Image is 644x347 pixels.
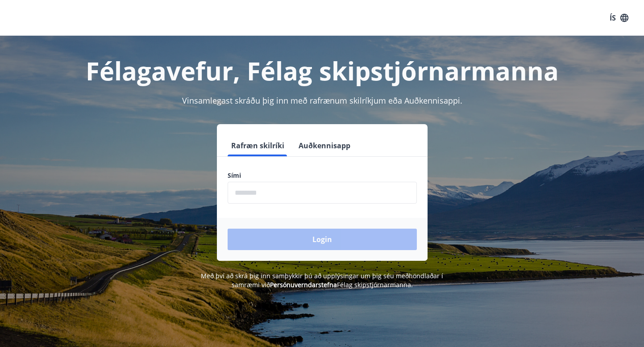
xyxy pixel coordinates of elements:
button: Auðkennisapp [295,135,354,156]
span: Með því að skrá þig inn samþykkir þú að upplýsingar um þig séu meðhöndlaðar í samræmi við Félag s... [201,272,443,289]
h1: Félagavefur, Félag skipstjórnarmanna [12,54,633,88]
label: Sími [228,171,417,180]
span: Vinsamlegast skráðu þig inn með rafrænum skilríkjum eða Auðkennisappi. [182,95,462,106]
a: Persónuverndarstefna [270,280,337,289]
button: ÍS [605,10,633,26]
button: Rafræn skilríki [228,135,288,156]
